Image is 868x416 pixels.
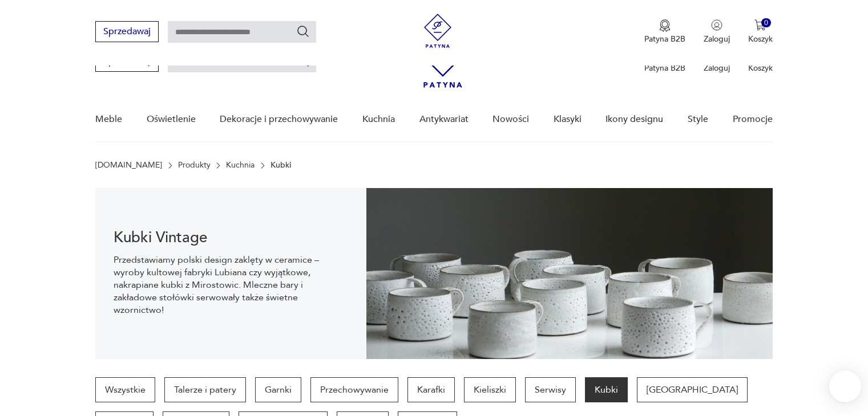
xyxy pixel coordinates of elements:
[754,19,766,31] img: Ikona koszyka
[464,377,516,402] a: Kieliszki
[147,97,196,141] a: Oświetlenie
[585,377,628,402] a: Kubki
[688,97,708,141] a: Style
[178,161,211,170] a: Produkty
[644,34,685,44] p: Patyna B2B
[271,161,291,170] p: Kubki
[704,19,730,44] button: Zaloguj
[637,377,748,402] a: [GEOGRAPHIC_DATA]
[95,58,159,66] a: Sprzedawaj
[164,377,246,402] a: Talerze i patery
[525,377,576,402] a: Serwisy
[255,377,301,402] a: Garnki
[95,28,159,36] a: Sprzedawaj
[366,188,773,359] img: c6889ce7cfaffc5c673006ca7561ba64.jpg
[829,370,861,402] iframe: Smartsupp widget button
[492,97,529,141] a: Nowości
[421,14,455,48] img: Patyna - sklep z meblami i dekoracjami vintage
[605,97,663,141] a: Ikony designu
[554,97,582,141] a: Klasyki
[362,97,395,141] a: Kuchnia
[114,231,348,244] h1: Kubki Vintage
[733,97,773,141] a: Promocje
[95,97,122,141] a: Meble
[95,161,162,170] a: [DOMAIN_NAME]
[95,21,159,42] button: Sprzedawaj
[644,63,685,74] p: Patyna B2B
[220,97,338,141] a: Dekoracje i przechowywanie
[704,34,730,44] p: Zaloguj
[711,19,722,31] img: Ikonka użytkownika
[296,25,310,38] button: Szukaj
[644,19,685,44] button: Patyna B2B
[419,97,469,141] a: Antykwariat
[310,377,398,402] a: Przechowywanie
[407,377,455,402] a: Karafki
[644,19,685,44] a: Ikona medaluPatyna B2B
[748,63,773,74] p: Koszyk
[659,19,671,32] img: Ikona medalu
[114,254,348,316] p: Przedstawiamy polski design zaklęty w ceramice – wyroby kultowej fabryki Lubiana czy wyjątkowe, n...
[226,161,255,170] a: Kuchnia
[95,377,155,402] a: Wszystkie
[704,63,730,74] p: Zaloguj
[761,18,771,28] div: 0
[748,34,773,44] p: Koszyk
[748,19,773,44] button: 0Koszyk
